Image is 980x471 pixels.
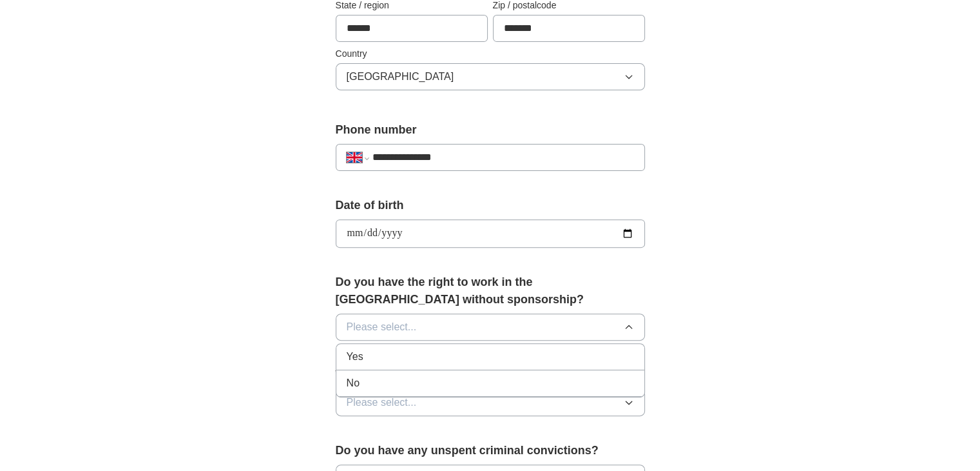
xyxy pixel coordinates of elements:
[336,197,645,214] label: Date of birth
[336,389,645,416] button: Please select...
[347,376,360,391] span: No
[347,319,417,335] span: Please select...
[336,121,645,139] label: Phone number
[347,395,417,410] span: Please select...
[336,47,645,61] label: Country
[347,69,454,85] span: [GEOGRAPHIC_DATA]
[336,63,645,90] button: [GEOGRAPHIC_DATA]
[336,274,645,308] label: Do you have the right to work in the [GEOGRAPHIC_DATA] without sponsorship?
[336,314,645,341] button: Please select...
[336,442,645,459] label: Do you have any unspent criminal convictions?
[347,349,363,365] span: Yes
